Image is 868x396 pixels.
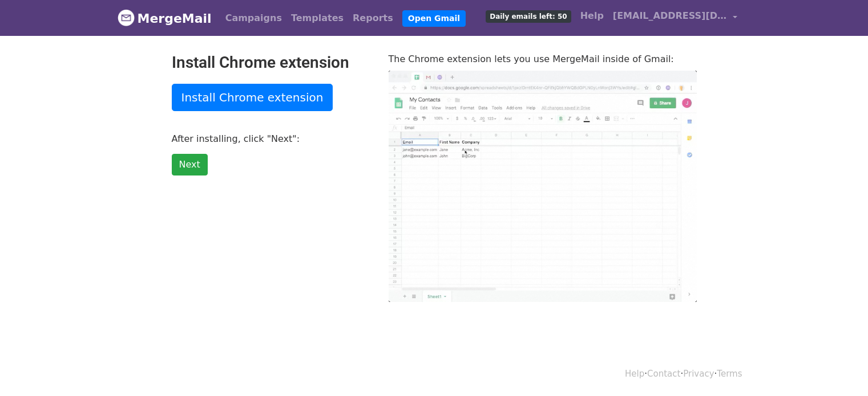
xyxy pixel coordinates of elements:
[576,5,608,27] a: Help
[172,154,208,175] a: Next
[286,7,348,30] a: Templates
[389,53,697,65] p: The Chrome extension lets you use MergeMail inside of Gmail:
[625,369,644,379] a: Help
[608,5,742,31] a: [EMAIL_ADDRESS][DOMAIN_NAME]
[172,84,333,111] a: Install Chrome extension
[118,6,212,30] a: MergeMail
[613,9,727,23] span: [EMAIL_ADDRESS][DOMAIN_NAME]
[481,5,575,27] a: Daily emails left: 50
[402,10,466,27] a: Open Gmail
[118,9,135,26] img: MergeMail logo
[486,10,571,23] span: Daily emails left: 50
[172,53,372,72] h2: Install Chrome extension
[221,7,286,30] a: Campaigns
[647,369,680,379] a: Contact
[172,133,372,145] p: After installing, click "Next":
[717,369,742,379] a: Terms
[348,7,398,30] a: Reports
[683,369,714,379] a: Privacy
